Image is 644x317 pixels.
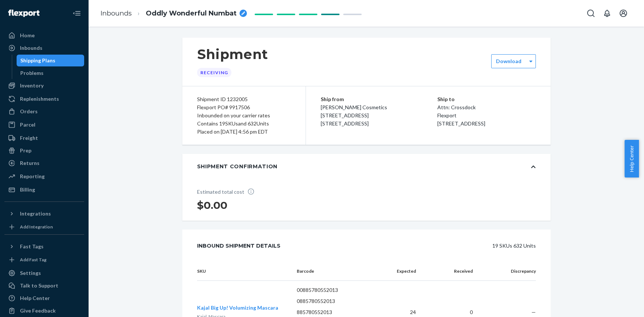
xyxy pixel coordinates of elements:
[197,163,278,170] div: Shipment Confirmation
[4,106,84,117] a: Orders
[20,282,58,289] div: Talk to Support
[4,80,84,92] a: Inventory
[20,44,42,52] div: Inbounds
[20,32,35,39] div: Home
[4,267,84,279] a: Settings
[4,42,84,54] a: Inbounds
[4,119,84,131] a: Parcel
[197,304,278,311] button: Kajal Big Up! Volumizing Mascara
[94,3,253,24] ol: breadcrumbs
[20,108,38,115] div: Orders
[20,69,44,77] div: Problems
[600,6,614,21] button: Open notifications
[437,111,536,120] p: Flexport
[321,104,387,127] span: [PERSON_NAME] Cosmetics [STREET_ADDRESS] [STREET_ADDRESS]
[4,93,84,105] a: Replenishments
[17,67,85,79] a: Problems
[20,256,47,263] div: Add Fast Tag
[20,95,59,103] div: Replenishments
[197,103,291,111] div: Flexport PO# 9917506
[20,121,35,128] div: Parcel
[4,223,84,231] a: Add Integration
[20,173,45,180] div: Reporting
[385,262,422,281] th: Expected
[291,262,385,281] th: Barcode
[20,147,31,154] div: Prep
[197,188,260,196] p: Estimated total cost
[531,309,536,315] span: —
[4,280,84,292] button: Talk to Support
[4,255,84,264] a: Add Fast Tag
[197,120,291,128] div: Contains 19 SKUs and 632 Units
[20,294,50,302] div: Help Center
[20,243,44,250] div: Fast Tags
[4,30,84,41] a: Home
[197,238,280,253] div: Inbound Shipment Details
[17,55,85,66] a: Shipping Plans
[4,208,84,220] button: Integrations
[616,6,631,21] button: Open account menu
[4,292,84,304] a: Help Center
[20,82,44,89] div: Inventory
[197,304,278,311] span: Kajal Big Up! Volumizing Mascara
[100,9,132,17] a: Inbounds
[479,262,535,281] th: Discrepancy
[597,295,637,313] iframe: Opens a widget where you can chat to one of our agents
[4,145,84,156] a: Prep
[20,57,55,64] div: Shipping Plans
[8,10,39,17] img: Flexport logo
[4,157,84,169] a: Returns
[583,6,598,21] button: Open Search Box
[197,128,291,136] div: Placed on [DATE] 4:56 pm EDT
[422,262,479,281] th: Received
[197,46,268,62] h1: Shipment
[197,68,231,77] div: Receiving
[297,309,379,316] p: 885780552013
[437,120,485,127] span: [STREET_ADDRESS]
[496,58,521,65] label: Download
[20,134,38,142] div: Freight
[197,262,291,281] th: SKU
[624,140,639,178] button: Help Center
[197,199,260,212] h1: $0.00
[20,159,39,167] div: Returns
[437,95,536,103] p: Ship to
[4,132,84,144] a: Freight
[197,111,291,120] div: Inbounded on your carrier rates
[4,305,84,317] button: Give Feedback
[321,95,438,103] p: Ship from
[197,95,291,103] div: Shipment ID 1232005
[146,9,237,18] span: Oddly Wonderful Numbat
[20,269,41,277] div: Settings
[20,186,35,193] div: Billing
[20,307,56,314] div: Give Feedback
[4,170,84,182] a: Reporting
[20,224,53,230] div: Add Integration
[297,238,536,253] div: 19 SKUs 632 Units
[4,184,84,196] a: Billing
[20,210,51,217] div: Integrations
[437,103,536,111] p: Attn: Crossdock
[297,286,379,294] p: 00885780552013
[69,6,84,21] button: Close Navigation
[297,297,379,305] p: 0885780552013
[4,241,84,252] button: Fast Tags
